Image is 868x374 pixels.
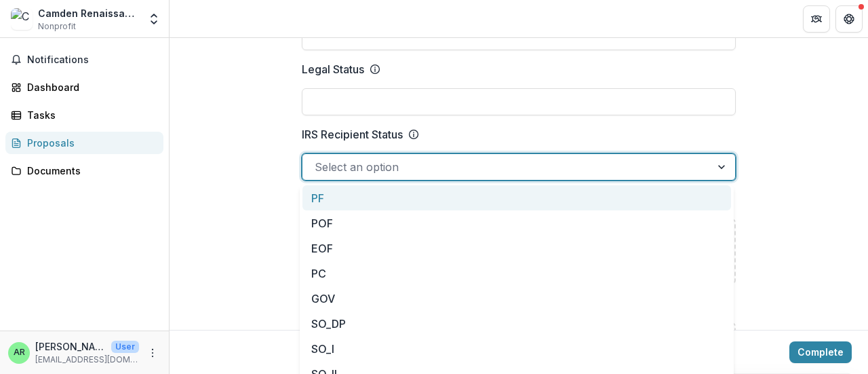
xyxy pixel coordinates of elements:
[11,8,33,30] img: Camden Renaissance Leaders
[789,341,852,363] button: Complete
[5,49,163,71] button: Notifications
[38,20,76,33] span: Nonprofit
[38,6,139,20] div: Camden Renaissance Leaders
[111,341,139,353] p: User
[302,126,403,143] p: IRS Recipient Status
[27,54,158,66] span: Notifications
[302,185,731,210] div: PF
[5,76,163,98] a: Dashboard
[302,286,731,311] div: GOV
[5,104,163,126] a: Tasks
[27,108,153,122] div: Tasks
[5,132,163,154] a: Proposals
[803,5,830,33] button: Partners
[302,236,731,261] div: EOF
[302,261,731,286] div: PC
[5,160,163,182] a: Documents
[302,311,731,336] div: SO_DP
[27,164,153,178] div: Documents
[835,5,863,33] button: Get Help
[27,80,153,94] div: Dashboard
[144,345,161,361] button: More
[302,336,731,361] div: SO_I
[14,348,25,357] div: Ajeenah Riggs
[302,210,731,236] div: POF
[27,136,153,150] div: Proposals
[35,339,106,354] p: [PERSON_NAME]
[144,5,163,33] button: Open entity switcher
[302,61,364,77] p: Legal Status
[35,354,139,366] p: [EMAIL_ADDRESS][DOMAIN_NAME]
